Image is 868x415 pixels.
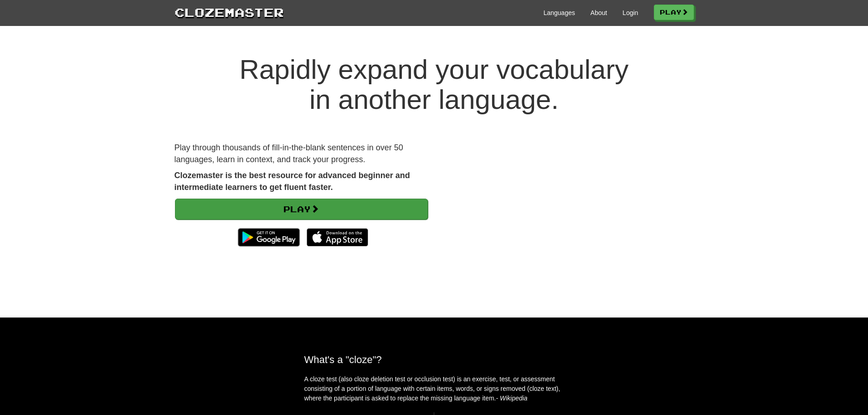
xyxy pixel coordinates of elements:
[304,374,564,403] p: A cloze test (also cloze deletion test or occlusion test) is an exercise, test, or assessment con...
[175,142,427,165] p: Play through thousands of fill-in-the-blank sentences in over 50 languages, learn in context, and...
[175,171,410,192] strong: Clozemaster is the best resource for advanced beginner and intermediate learners to get fluent fa...
[496,395,528,402] em: - Wikipedia
[175,199,428,220] a: Play
[175,4,284,20] a: Clozemaster
[622,8,638,17] a: Login
[233,224,304,251] img: Get it on Google Play
[591,8,607,17] a: About
[304,354,564,365] h2: What's a "cloze"?
[654,5,694,20] a: Play
[544,8,575,17] a: Languages
[307,228,368,246] img: Download_on_the_App_Store_Badge_US-UK_135x40-25178aeef6eb6b83b96f5f2d004eda3bffbb37122de64afbaef7...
